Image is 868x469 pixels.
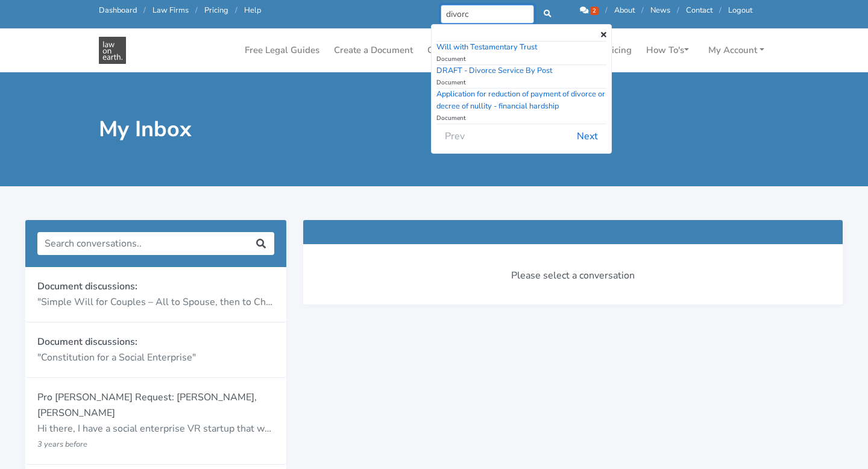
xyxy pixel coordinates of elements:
[37,295,274,310] p: "Simple Will for Couples – All to Spouse, then to Children (Does not include a Testamentary Discr...
[436,78,466,87] small: Document
[703,39,769,62] a: My Account
[143,5,146,16] span: /
[235,5,237,16] span: /
[569,125,606,148] button: Next
[436,55,466,63] small: Document
[99,37,126,64] img: Law On Earth
[677,5,679,16] span: /
[436,89,605,111] a: Application for reduction of payment of divorce or decree of nullity - financial hardship
[25,267,286,323] a: Document discussions: "Simple Will for Couples – All to Spouse, then to Children (Does not includ...
[204,5,228,16] a: Pricing
[436,42,537,52] a: Will with Testamentary Trust
[605,5,608,16] span: /
[650,5,670,16] a: News
[436,114,466,122] small: Document
[728,5,752,16] a: Logout
[37,421,274,437] p: Hi there, I have a social enterprise VR startup that went on hold with COVID and I'm still a sole...
[423,39,503,62] a: Get Legal Advice
[195,5,198,16] span: /
[590,7,599,15] span: 2
[37,439,87,450] small: 3 years before
[25,323,286,378] a: Document discussions: "Constitution for a Social Enterprise"
[244,5,261,16] a: Help
[99,5,137,16] a: Dashboard
[686,5,712,16] a: Contact
[441,5,534,24] input: Search
[37,350,274,366] p: "Constitution for a Social Enterprise"
[37,335,274,350] p: Document discussions:
[719,5,722,16] span: /
[153,5,189,16] a: Law Firms
[99,116,426,143] h1: My Inbox
[25,378,286,464] a: Pro [PERSON_NAME] Request: [PERSON_NAME],[PERSON_NAME] Hi there, I have a social enterprise VR st...
[436,65,552,76] a: DRAFT - Divorce Service By Post
[37,279,274,295] p: Document discussions:
[329,39,418,62] a: Create a Document
[240,39,324,62] a: Free Legal Guides
[37,390,274,421] p: Pro [PERSON_NAME] Request: [PERSON_NAME],[PERSON_NAME]
[580,5,600,16] a: 2
[614,5,635,16] a: About
[597,39,637,62] a: Pricing
[641,39,694,62] a: How To's
[641,5,644,16] span: /
[315,256,831,295] div: Please select a conversation
[37,232,248,255] input: Search conversations..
